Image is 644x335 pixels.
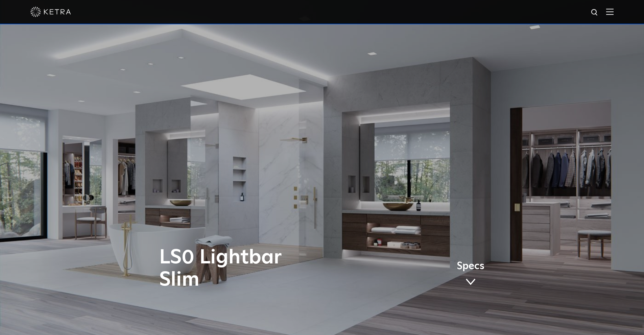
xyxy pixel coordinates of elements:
img: ketra-logo-2019-white [30,7,71,17]
img: search icon [591,8,599,17]
h1: LS0 Lightbar Slim [159,247,350,291]
a: Specs [457,261,484,288]
span: Specs [457,261,484,271]
img: Hamburger%20Nav.svg [606,8,614,15]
